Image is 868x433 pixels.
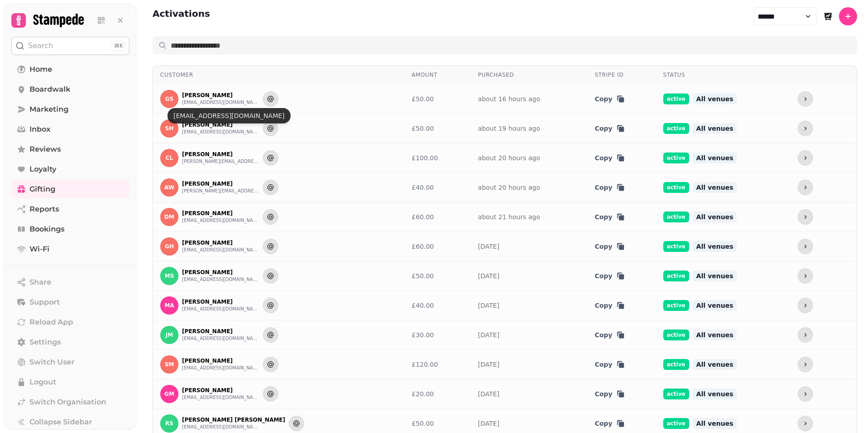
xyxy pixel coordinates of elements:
[182,357,259,364] p: [PERSON_NAME]
[182,158,259,165] button: [PERSON_NAME][EMAIL_ADDRESS][PERSON_NAME][DOMAIN_NAME]
[30,144,61,155] span: Reviews
[663,359,689,370] span: active
[11,180,129,198] a: Gifting
[798,268,813,284] button: more
[182,335,259,342] button: [EMAIL_ADDRESS][DOMAIN_NAME]
[595,94,625,103] button: Copy
[30,297,60,308] span: Support
[11,353,129,371] button: Switch User
[693,241,737,252] span: All venues
[30,184,55,195] span: Gifting
[182,423,259,431] button: [EMAIL_ADDRESS][DOMAIN_NAME]
[112,41,125,51] div: ⌘K
[412,360,464,369] div: £120.00
[165,125,174,132] span: SH
[478,125,540,132] a: about 19 hours ago
[263,121,278,136] button: Send to
[30,164,56,175] span: Loyalty
[663,182,689,193] span: active
[478,184,540,191] a: about 20 hours ago
[693,212,737,222] span: All venues
[693,271,737,281] span: All venues
[478,302,499,309] a: [DATE]
[263,386,278,402] button: Send to
[30,357,74,368] span: Switch User
[182,217,259,224] button: [EMAIL_ADDRESS][DOMAIN_NAME]
[693,300,737,311] span: All venues
[182,387,259,394] p: [PERSON_NAME]
[595,271,625,280] button: Copy
[412,301,464,310] div: £40.00
[11,393,129,411] a: Switch Organisation
[30,224,64,235] span: Bookings
[478,331,499,339] a: [DATE]
[595,330,625,340] button: Copy
[182,92,259,99] p: [PERSON_NAME]
[798,150,813,166] button: more
[30,124,50,135] span: Inbox
[478,243,499,250] a: [DATE]
[164,391,174,397] span: GM
[165,361,174,368] span: SM
[182,128,259,136] button: [EMAIL_ADDRESS][DOMAIN_NAME]
[663,241,689,252] span: active
[263,239,278,254] button: Send to
[798,121,813,136] button: more
[263,357,278,372] button: Send to
[30,397,106,408] span: Switch Organisation
[663,71,783,79] div: Status
[30,104,69,115] span: Marketing
[30,64,52,75] span: Home
[693,93,737,104] span: All venues
[165,420,173,427] span: RS
[11,200,129,218] a: Reports
[166,155,173,161] span: CL
[693,153,737,163] span: All venues
[11,100,129,118] a: Marketing
[30,244,49,255] span: Wi-Fi
[11,373,129,391] button: Logout
[182,246,259,254] button: [EMAIL_ADDRESS][DOMAIN_NAME]
[11,37,129,55] button: Search⌘K
[182,121,259,128] p: [PERSON_NAME]
[693,359,737,370] span: All venues
[595,183,625,192] button: Copy
[182,416,285,423] p: [PERSON_NAME] [PERSON_NAME]
[663,271,689,281] span: active
[182,187,259,195] button: [PERSON_NAME][EMAIL_ADDRESS][PERSON_NAME][DOMAIN_NAME]
[164,184,174,191] span: AW
[28,40,53,51] p: Search
[693,123,737,134] span: All venues
[798,298,813,313] button: more
[478,95,540,103] a: about 16 hours ago
[412,330,464,340] div: £30.00
[478,390,499,398] a: [DATE]
[478,154,540,162] a: about 20 hours ago
[11,273,129,291] button: Share
[412,242,464,251] div: £60.00
[30,417,92,428] span: Collapse Sidebar
[478,420,499,427] a: [DATE]
[263,327,278,343] button: Send to
[663,153,689,163] span: active
[412,94,464,103] div: £50.00
[182,328,259,335] p: [PERSON_NAME]
[263,298,278,313] button: Send to
[263,91,278,107] button: Send to
[693,389,737,399] span: All venues
[11,80,129,98] a: Boardwalk
[11,333,129,351] a: Settings
[160,71,397,79] div: Customer
[263,209,278,225] button: Send to
[693,330,737,340] span: All venues
[663,389,689,399] span: active
[263,268,278,284] button: Send to
[168,108,291,123] div: [EMAIL_ADDRESS][DOMAIN_NAME]
[289,416,304,431] button: Send to
[663,300,689,311] span: active
[263,180,278,195] button: Send to
[412,183,464,192] div: £40.00
[478,272,499,280] a: [DATE]
[478,213,540,221] a: about 21 hours ago
[30,317,73,328] span: Reload App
